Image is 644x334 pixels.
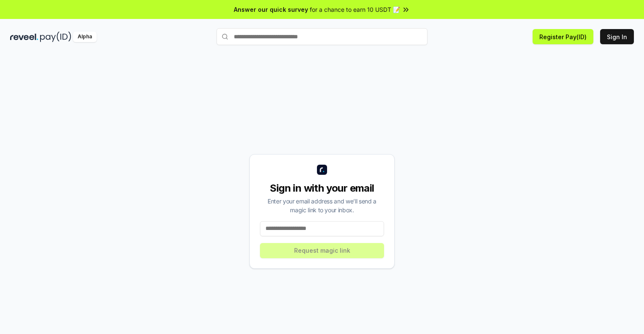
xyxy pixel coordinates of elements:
img: reveel_dark [10,32,38,42]
button: Sign In [600,29,634,44]
button: Register Pay(ID) [533,29,593,44]
div: Alpha [73,32,97,42]
img: pay_id [40,32,71,42]
span: Answer our quick survey [234,5,308,14]
img: logo_small [317,165,327,175]
div: Sign in with your email [260,182,384,195]
span: for a chance to earn 10 USDT 📝 [310,5,400,14]
div: Enter your email address and we’ll send a magic link to your inbox. [260,197,384,214]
